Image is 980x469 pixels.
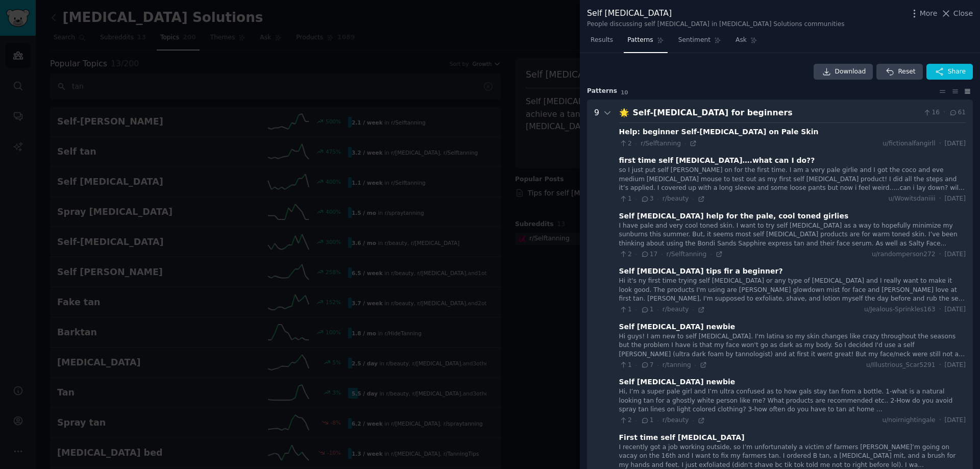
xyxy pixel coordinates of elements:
[864,305,936,314] span: u/Jealous-Sprinkles163
[587,20,845,29] div: People discussing self [MEDICAL_DATA] in [MEDICAL_DATA] Solutions communities
[641,305,653,314] span: 1
[635,251,637,258] span: ·
[663,361,691,368] span: r/tanning
[814,64,873,80] a: Download
[945,139,966,149] span: [DATE]
[635,195,637,203] span: ·
[939,305,941,314] span: ·
[621,89,628,95] span: 10
[619,361,632,370] span: 1
[619,416,632,425] span: 2
[693,195,694,203] span: ·
[619,155,815,166] div: first time self [MEDICAL_DATA]….what can I do??
[635,361,637,368] span: ·
[624,32,667,53] a: Patterns
[657,417,658,424] span: ·
[882,416,935,425] span: u/noirnightingale
[619,221,966,249] div: I have pale and very cool toned skin. I want to try self [MEDICAL_DATA] as a way to hopefully min...
[619,305,632,314] span: 1
[948,67,966,77] span: Share
[684,140,686,147] span: ·
[926,64,973,80] button: Share
[949,108,966,117] span: 61
[619,194,632,204] span: 1
[619,108,629,117] span: 🌟
[909,8,938,19] button: More
[939,416,941,425] span: ·
[710,251,712,258] span: ·
[641,250,657,259] span: 17
[920,8,938,19] span: More
[943,108,945,117] span: ·
[663,416,689,424] span: r/beauty
[695,361,696,368] span: ·
[939,194,941,204] span: ·
[923,108,940,117] span: 16
[939,139,941,149] span: ·
[619,166,966,193] div: so I just put self [PERSON_NAME] on for the first time. I am a very pale girlie and I got the coc...
[641,140,681,147] span: r/Selftanning
[641,416,653,425] span: 1
[627,36,653,45] span: Patterns
[619,432,745,443] div: First time self [MEDICAL_DATA]
[898,67,915,77] span: Reset
[667,251,707,258] span: r/Selftanning
[641,194,653,204] span: 3
[661,251,663,258] span: ·
[657,306,658,313] span: ·
[619,250,632,259] span: 2
[619,211,849,221] div: Self [MEDICAL_DATA] help for the pale, cool toned girlies
[872,250,936,259] span: u/randomperson272
[678,36,710,45] span: Sentiment
[591,36,613,45] span: Results
[732,32,761,53] a: Ask
[939,250,941,259] span: ·
[619,387,966,414] div: Hi, I’m a super pale girl and I’m ultra confused as to how gals stay tan from a bottle. 1-what is...
[635,306,637,313] span: ·
[657,361,658,368] span: ·
[945,194,966,204] span: [DATE]
[835,67,866,77] span: Download
[866,361,936,370] span: u/Illustrious_Scar5291
[663,306,689,313] span: r/beauty
[693,306,694,313] span: ·
[945,305,966,314] span: [DATE]
[889,194,936,204] span: u/Wowitsdaniiii
[663,195,689,202] span: r/beauty
[619,139,632,149] span: 2
[619,377,736,387] div: Self [MEDICAL_DATA] newbie
[883,139,935,149] span: u/fictionalfangirll
[587,32,617,53] a: Results
[635,140,637,147] span: ·
[693,417,694,424] span: ·
[945,361,966,370] span: [DATE]
[945,416,966,425] span: [DATE]
[941,8,973,19] button: Close
[587,87,617,96] span: Pattern s
[657,195,658,203] span: ·
[641,361,653,370] span: 7
[633,107,919,119] div: Self-[MEDICAL_DATA] for beginners
[939,361,941,370] span: ·
[619,322,736,332] div: Self [MEDICAL_DATA] newbie
[876,64,922,80] button: Reset
[587,7,845,20] div: Self [MEDICAL_DATA]
[675,32,725,53] a: Sentiment
[945,250,966,259] span: [DATE]
[953,8,973,19] span: Close
[619,266,783,277] div: Self [MEDICAL_DATA] tips fir a beginner?
[736,36,747,45] span: Ask
[619,127,819,137] div: Help: beginner Self-[MEDICAL_DATA] on Pale Skin
[635,417,637,424] span: ·
[619,277,966,304] div: Hi it's ny first time trying self [MEDICAL_DATA] or any type of [MEDICAL_DATA] and I really want ...
[619,332,966,359] div: Hi guys! I am new to self [MEDICAL_DATA]. I'm latina so my skin changes like crazy throughout the...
